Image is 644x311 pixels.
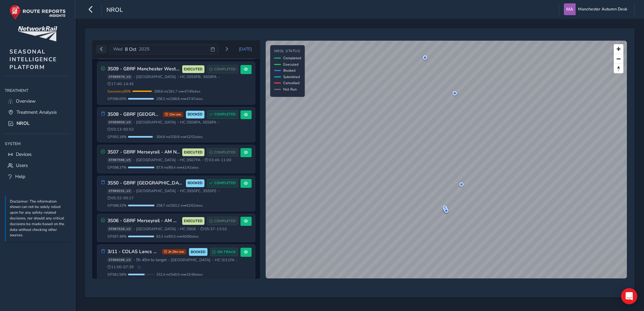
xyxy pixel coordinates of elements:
span: • [177,120,179,124]
span: • [218,120,219,124]
span: NROL [106,6,123,15]
span: • [177,227,179,231]
canvas: Map [266,41,627,278]
span: 332.4 mi / 540.0 mi • 33 / 49 sites [156,272,203,277]
span: Submitted [283,74,300,79]
div: Open Intercom Messenger [621,288,637,304]
span: GPS 92.16 % [107,134,127,139]
span: 5h 45m to target [136,257,167,263]
span: 13m late [163,112,183,117]
span: 03:13 - 00:53 [107,127,134,132]
div: System [5,139,70,149]
span: Users [16,162,28,169]
span: BOOKED [191,249,205,255]
span: EXECUTED [184,150,202,155]
span: [GEOGRAPHIC_DATA] [171,257,211,263]
span: 2h 29m late [162,249,186,254]
span: 11:00 - 07:39 [107,265,134,270]
span: • [133,75,135,79]
span: ST889059_v3 [107,120,132,125]
span: Not Run [283,87,297,92]
h3: 3S50 - GBRF [GEOGRAPHIC_DATA] [107,180,184,186]
a: Devices [5,149,70,160]
button: Next day [221,45,232,54]
span: 2025 [139,46,150,52]
h3: 3S06 - GBRF Merseyrail - AM Wirral [107,218,180,224]
span: [DATE] [239,46,252,52]
span: • [212,258,214,262]
button: Manchester Autumn Desk [564,3,630,15]
span: Help [15,173,25,180]
a: Users [5,160,70,171]
span: • [202,158,203,162]
button: Previous day [96,45,107,54]
img: rr logo [9,5,66,20]
span: COMPLETED [214,112,236,117]
span: [GEOGRAPHIC_DATA] [136,74,176,79]
span: • [133,258,135,262]
img: diamond-layout [564,3,576,15]
span: GPS 61.56 % [107,272,127,277]
span: Completed [283,56,301,61]
a: Treatment Analysis [5,107,70,118]
span: • [133,158,135,162]
span: 17:40 - 14:45 [107,81,134,87]
h3: 3S07 - GBRF Merseyrail - AM Northern [107,149,180,155]
span: GPS 98.32 % [107,203,127,208]
span: Overview [16,98,36,104]
span: • [177,189,179,193]
span: EXECUTED [184,67,202,72]
span: 258.7 mi / 263.2 mi • 62 / 62 sites [156,203,203,208]
span: EXECUTED [184,218,202,224]
span: Geometry 95 % [107,89,131,94]
span: HC: 3S50FC, 3S50FE [180,188,217,194]
span: 268.8 mi / 281.7 mi • 47 / 49 sites [154,89,200,94]
span: BOOKED [188,112,202,117]
span: ST889108_v3 [107,257,132,262]
span: SEASONAL INTELLIGENCE PLATFORM [9,48,57,71]
span: GPS 96.05 % [107,96,127,101]
span: • [177,75,179,79]
span: [GEOGRAPHIC_DATA] [136,158,176,163]
span: ON TRACK [217,249,236,255]
span: 03:40 - 11:00 [205,158,231,163]
span: • [133,120,135,124]
span: • [168,258,169,262]
span: • [133,227,135,231]
span: Devices [16,151,32,158]
span: Cancelled [283,80,299,85]
a: Overview [5,96,70,107]
span: COMPLETED [214,150,236,155]
span: 05:37 - 13:02 [200,227,227,232]
span: HC: 3S06 [180,227,196,232]
span: • [236,258,237,262]
span: 258.2 mi / 268.8 mi • 47 / 47 sites [156,96,203,101]
span: • [177,158,179,162]
span: HC: 3S07FA [180,158,200,163]
span: Manchester Autumn Desk [578,3,627,15]
span: [GEOGRAPHIC_DATA] [136,227,176,232]
span: COMPLETED [214,67,236,72]
button: Reset bearing to north [614,64,623,73]
span: COMPLETED [214,218,236,224]
span: ST888978_v3 [107,75,132,79]
span: GPS 97.48 % [107,234,127,239]
span: ST887510_v2 [107,227,132,231]
span: Executed [283,62,298,67]
h3: 3S09 - GBRF Manchester West/[GEOGRAPHIC_DATA] [107,66,180,72]
span: BOOKED [188,180,202,186]
span: [GEOGRAPHIC_DATA] [136,120,176,125]
img: customer logo [18,26,57,41]
p: Disclaimer: The information shown can not be solely relied upon for any safety-related decisions,... [10,199,67,239]
button: Zoom out [614,54,623,64]
span: Booked [283,68,295,73]
span: 05:32 - 00:17 [107,196,134,201]
span: • [218,189,220,193]
span: • [198,227,199,231]
span: 304.8 mi / 330.8 mi • 52 / 52 sites [156,134,203,139]
a: Help [5,171,70,182]
span: Treatment Analysis [17,109,57,115]
span: ST887588_v5 [107,158,132,163]
span: 8 Oct [125,46,136,53]
div: Treatment [5,85,70,96]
